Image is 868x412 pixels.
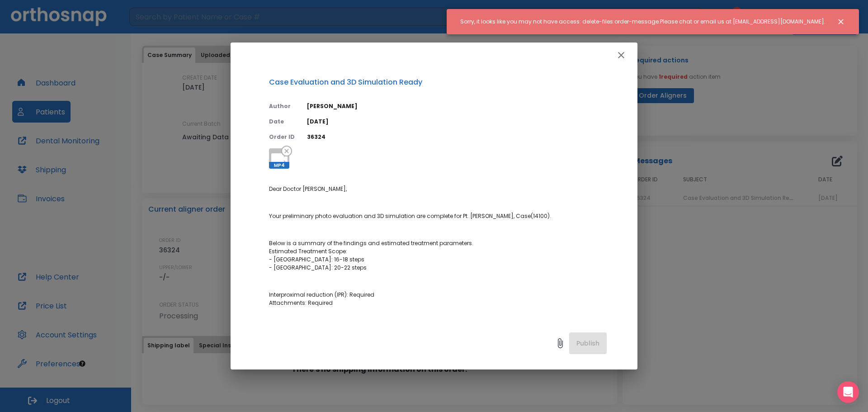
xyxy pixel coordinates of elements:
div: Sorry, it looks like you may not have access: delete-files:order-message.Please chat or email us ... [460,14,826,29]
span: MP4 [269,162,289,169]
p: [PERSON_NAME] [307,102,607,110]
p: Interproximal reduction (IPR): Required Attachments: Required [269,291,607,307]
p: 36324 [307,133,607,141]
p: Below is a summary of the findings and estimated treatment parameters. Estimated Treatment Scope:... [269,239,607,272]
p: Case Evaluation and 3D Simulation Ready [269,77,607,88]
p: Author [269,102,296,110]
p: Date [269,118,296,126]
button: Close notification [833,14,849,30]
p: Your preliminary photo evaluation and 3D simulation are complete for Pt. [PERSON_NAME], Case(14100). [269,212,607,220]
p: [DATE] [307,118,607,126]
p: Order ID [269,133,296,141]
div: Open Intercom Messenger [837,381,859,403]
p: Dear Doctor [PERSON_NAME], [269,185,607,193]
